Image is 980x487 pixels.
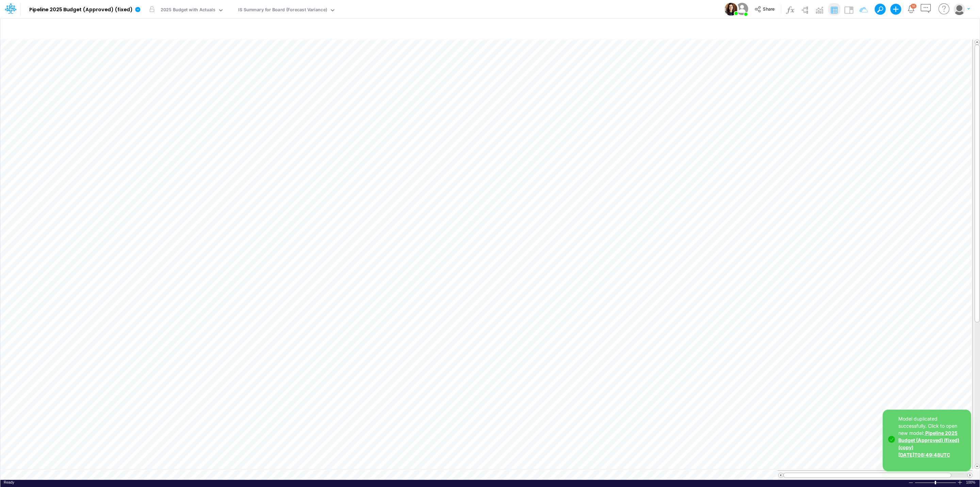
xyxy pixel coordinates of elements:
[966,480,976,485] span: 100%
[912,4,915,7] div: 10 unread items
[907,5,915,13] a: Notifications
[6,21,832,35] input: Type a title here
[935,481,936,484] div: Zoom
[4,480,14,485] div: In Ready mode
[4,480,14,484] span: Ready
[966,480,976,485] div: Zoom level
[915,480,957,485] div: Zoom
[763,6,774,11] span: Share
[957,480,963,485] div: Zoom In
[238,6,327,14] div: IS Summary for Board (Forecast Variance)
[161,6,215,14] div: 2025 Budget with Actuals
[734,1,750,17] img: User Image Icon
[751,4,779,15] button: Share
[724,3,737,16] img: User Image Icon
[908,480,914,485] div: Zoom Out
[898,415,966,458] p: Model duplicated successfully. Click to open new model:
[29,7,132,13] b: Pipeline 2025 Budget (Approved) (fixed)
[898,430,959,457] a: Pipeline 2025 Budget (Approved) (fixed) (copy) [DATE]T08:49:48UTC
